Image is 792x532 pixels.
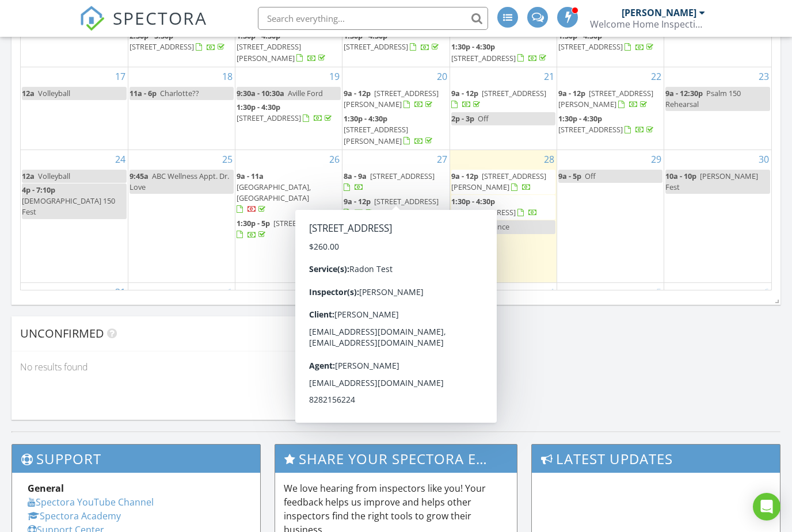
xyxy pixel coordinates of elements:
span: 9a - 12p [558,88,585,98]
input: Search everything... [258,7,488,30]
a: Go to August 30, 2025 [756,150,771,169]
a: Spectora Academy [28,510,121,522]
span: Dance [488,221,509,232]
div: Welcome Home Inspections, LLC. [590,18,705,30]
a: 1:30p - 4:30p [STREET_ADDRESS] [558,113,656,135]
span: 4p - 4:30p [344,258,377,269]
span: 1:30p - 4:30p [344,113,387,124]
span: [STREET_ADDRESS] [451,207,516,217]
td: Go to August 23, 2025 [664,67,771,150]
span: [STREET_ADDRESS] [451,53,516,63]
span: Aville Ford [288,88,323,98]
a: Go to August 31, 2025 [113,283,128,301]
span: Charlotte?? [160,88,199,98]
span: Volleyball [38,171,70,181]
a: 1:30p - 5p [STREET_ADDRESS] [237,217,341,242]
span: 12a [22,171,35,181]
a: 1:30p - 4:30p [STREET_ADDRESS][PERSON_NAME] [344,220,448,257]
img: The Best Home Inspection Software - Spectora [79,6,105,31]
td: Go to August 21, 2025 [450,67,557,150]
a: 9a - 12p [STREET_ADDRESS] [344,195,448,220]
a: 1:30p - 4:30p [STREET_ADDRESS] [558,29,662,54]
span: [STREET_ADDRESS][PERSON_NAME] [344,233,408,254]
a: 1:30p - 4:30p [STREET_ADDRESS] [451,195,555,220]
span: 1:30p - 4:30p [237,102,280,112]
a: Go to August 23, 2025 [756,67,771,86]
td: Go to August 26, 2025 [235,150,342,283]
span: 1:30p - 4:30p [558,113,602,124]
span: Off [585,171,596,181]
a: Go to September 2, 2025 [332,283,342,301]
td: Go to August 31, 2025 [21,283,128,377]
a: Go to August 22, 2025 [649,67,664,86]
span: 1:30p - 5p [237,218,270,228]
a: 1:30p - 4:30p [STREET_ADDRESS][PERSON_NAME] [237,29,341,66]
span: 9a - 12p [344,88,371,98]
td: Go to August 27, 2025 [342,150,450,283]
td: Go to August 28, 2025 [450,150,557,283]
a: Go to September 3, 2025 [440,283,450,301]
span: 2p - 3p [451,113,474,124]
span: 9a - 5p [558,171,581,181]
span: [STREET_ADDRESS] [374,196,439,206]
span: 11a - 6p [130,88,157,98]
td: Go to September 2, 2025 [235,283,342,377]
td: Go to September 4, 2025 [450,283,557,377]
span: ABC Wellness Appt. Dr. Love [130,171,229,192]
span: [STREET_ADDRESS] [558,41,623,52]
span: 9a - 12p [344,196,371,206]
td: Go to August 19, 2025 [235,67,342,150]
div: [PERSON_NAME] [622,7,696,18]
span: [STREET_ADDRESS] [370,171,435,181]
span: [STREET_ADDRESS][PERSON_NAME] [451,171,546,192]
a: Go to September 4, 2025 [547,283,557,301]
a: Go to August 29, 2025 [649,150,664,169]
a: Go to August 21, 2025 [542,67,557,86]
span: 8a - 9a [344,171,367,181]
td: Go to September 5, 2025 [557,283,664,377]
a: 1:30p - 4:30p [STREET_ADDRESS] [237,101,341,125]
a: 2:30p - 5:30p [STREET_ADDRESS] [130,30,227,52]
strong: General [28,482,64,495]
a: Go to August 27, 2025 [435,150,450,169]
a: 8a - 9a [STREET_ADDRESS] [344,170,448,194]
a: 9a - 11a [GEOGRAPHIC_DATA], [GEOGRAPHIC_DATA] [237,170,341,217]
span: 1:30p - 4:30p [451,41,495,52]
td: Go to August 17, 2025 [21,67,128,150]
a: Go to September 6, 2025 [761,283,771,301]
a: 1:30p - 4:30p [STREET_ADDRESS] [451,41,549,63]
a: 9a - 12p [STREET_ADDRESS][PERSON_NAME] [344,87,448,112]
td: Go to August 18, 2025 [128,67,235,150]
a: Go to August 19, 2025 [327,67,342,86]
a: 1:30p - 4:30p [STREET_ADDRESS] [558,30,656,52]
a: 1:30p - 4:30p [STREET_ADDRESS] [558,112,662,137]
a: 9a - 12p [STREET_ADDRESS] [344,196,439,217]
a: 9a - 12p [STREET_ADDRESS][PERSON_NAME] [344,88,439,109]
a: SPECTORA [79,16,207,40]
td: Go to August 29, 2025 [557,150,664,283]
span: [STREET_ADDRESS][PERSON_NAME] [558,88,653,109]
span: 12a [22,88,35,98]
span: [STREET_ADDRESS][PERSON_NAME] [237,41,301,63]
span: 4p - 5:21p [451,221,485,232]
a: 1:30p - 4:30p [STREET_ADDRESS][PERSON_NAME] [344,112,448,148]
span: [STREET_ADDRESS] [482,88,546,98]
td: Go to August 22, 2025 [557,67,664,150]
span: 9a - 12:30p [665,88,703,98]
span: SPECTORA [113,6,207,30]
h3: Latest Updates [532,445,780,473]
a: Go to August 18, 2025 [220,67,235,86]
a: 9a - 12p [STREET_ADDRESS][PERSON_NAME] [451,170,555,194]
span: 9a - 12p [451,171,478,181]
a: Go to September 1, 2025 [225,283,235,301]
a: Go to September 5, 2025 [654,283,664,301]
span: [STREET_ADDRESS] [130,41,194,52]
span: [STREET_ADDRESS][PERSON_NAME] [344,88,439,109]
td: Go to September 3, 2025 [342,283,450,377]
a: 9a - 12p [STREET_ADDRESS][PERSON_NAME] [558,87,662,112]
span: 81 [PERSON_NAME] [344,258,402,280]
span: [DEMOGRAPHIC_DATA] 150 Fest [22,196,115,217]
div: Open Intercom Messenger [753,493,780,520]
a: Go to August 20, 2025 [435,67,450,86]
a: 1:30p - 4:30p [STREET_ADDRESS] [344,30,441,52]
